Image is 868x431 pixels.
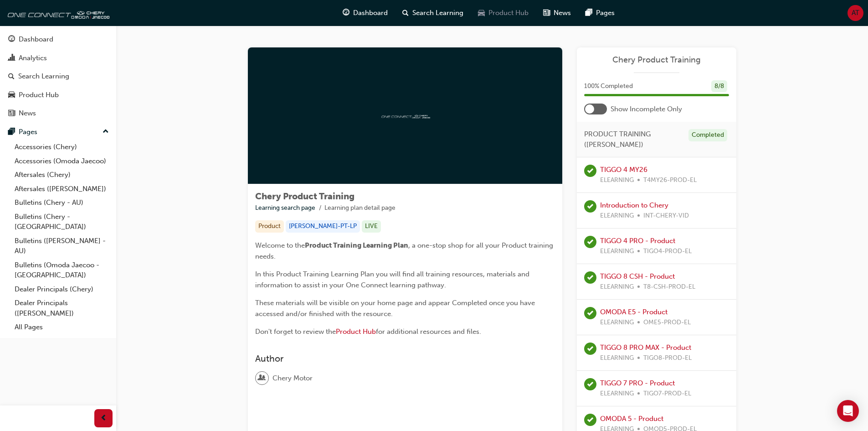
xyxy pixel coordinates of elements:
[19,108,36,119] div: News
[4,105,113,122] a: News
[255,241,555,260] span: , a one-stop shop for all your Product training needs.
[4,87,113,104] a: Product Hub
[11,282,113,296] a: Dealer Principals (Chery)
[380,111,430,120] img: oneconnect
[11,210,113,234] a: Bulletins (Chery - [GEOGRAPHIC_DATA])
[536,4,578,22] a: news-iconNews
[11,234,113,258] a: Bulletins ([PERSON_NAME] - AU)
[643,211,689,221] span: INT-CHERY-VID
[611,104,682,114] span: Show Incomplete Only
[255,270,531,289] span: In this Product Training Learning Plan you will find all training resources, materials and inform...
[600,379,675,387] a: TIGGO 7 PRO - Product
[11,258,113,282] a: Bulletins (Omoda Jaecoo - [GEOGRAPHIC_DATA])
[584,343,596,355] span: learningRecordVerb_PASS-icon
[376,327,481,336] span: for additional resources and files.
[643,317,691,328] span: OME5-PROD-EL
[103,126,109,138] span: up-icon
[259,372,265,384] span: user-icon
[600,272,675,280] a: TIGGO 8 CSH - Product
[600,415,663,423] a: OMODA 5 - Product
[478,7,485,19] span: car-icon
[100,413,107,424] span: prev-icon
[343,7,349,19] span: guage-icon
[600,317,634,328] span: ELEARNING
[643,389,691,399] span: TIGO7-PROD-EL
[11,182,113,196] a: Aftersales ([PERSON_NAME])
[11,296,113,320] a: Dealer Principals ([PERSON_NAME])
[4,31,113,48] a: Dashboard
[600,353,634,363] span: ELEARNING
[324,203,395,213] li: Learning plan detail page
[8,91,15,99] span: car-icon
[4,68,113,85] a: Search Learning
[11,320,113,334] a: All Pages
[19,34,53,45] div: Dashboard
[643,175,697,186] span: T4MY26-PROD-EL
[471,4,536,22] a: car-iconProduct Hub
[286,220,360,233] div: [PERSON_NAME]-PT-LP
[4,124,113,140] button: Pages
[600,308,668,316] a: OMODA E5 - Product
[600,282,634,292] span: ELEARNING
[8,128,15,136] span: pages-icon
[584,271,596,284] span: learningRecordVerb_PASS-icon
[584,129,681,150] span: PRODUCT TRAINING ([PERSON_NAME])
[19,53,47,63] div: Analytics
[5,4,109,22] img: oneconnect
[488,8,529,18] span: Product Hub
[584,165,596,177] span: learningRecordVerb_PASS-icon
[362,220,381,233] div: LIVE
[584,307,596,319] span: learningRecordVerb_PASS-icon
[578,4,622,22] a: pages-iconPages
[711,80,727,93] div: 8 / 8
[11,196,113,210] a: Bulletins (Chery - AU)
[584,378,596,390] span: learningRecordVerb_PASS-icon
[643,246,692,257] span: TIGO4-PROD-EL
[600,201,668,209] a: Introduction to Chery
[852,8,859,18] span: AT
[643,353,692,363] span: TIGO8-PROD-EL
[600,246,634,257] span: ELEARNING
[837,400,859,422] div: Open Intercom Messenger
[600,211,634,221] span: ELEARNING
[4,29,113,124] button: DashboardAnalyticsSearch LearningProduct HubNews
[402,7,409,19] span: search-icon
[305,241,408,249] span: Product Training Learning Plan
[596,8,615,18] span: Pages
[255,353,555,364] h3: Author
[255,220,284,233] div: Product
[353,8,388,18] span: Dashboard
[554,8,571,18] span: News
[336,327,376,336] a: Product Hub
[255,204,315,212] a: Learning search page
[335,4,395,22] a: guage-iconDashboard
[8,36,15,44] span: guage-icon
[255,191,354,202] span: Chery Product Training
[688,129,727,141] div: Completed
[584,414,596,426] span: learningRecordVerb_PASS-icon
[19,90,59,100] div: Product Hub
[11,154,113,168] a: Accessories (Omoda Jaecoo)
[8,109,15,118] span: news-icon
[584,200,596,213] span: learningRecordVerb_COMPLETE-icon
[19,127,37,137] div: Pages
[584,236,596,248] span: learningRecordVerb_PASS-icon
[600,166,647,174] a: TIGGO 4 MY26
[11,168,113,182] a: Aftersales (Chery)
[8,73,15,81] span: search-icon
[272,373,313,384] span: Chery Motor
[255,327,336,336] span: Don't forget to review the
[255,241,305,249] span: Welcome to the
[847,5,863,21] button: AT
[584,81,633,92] span: 100 % Completed
[600,175,634,186] span: ELEARNING
[412,8,463,18] span: Search Learning
[18,71,69,82] div: Search Learning
[11,140,113,154] a: Accessories (Chery)
[584,55,729,65] a: Chery Product Training
[4,50,113,67] a: Analytics
[8,54,15,62] span: chart-icon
